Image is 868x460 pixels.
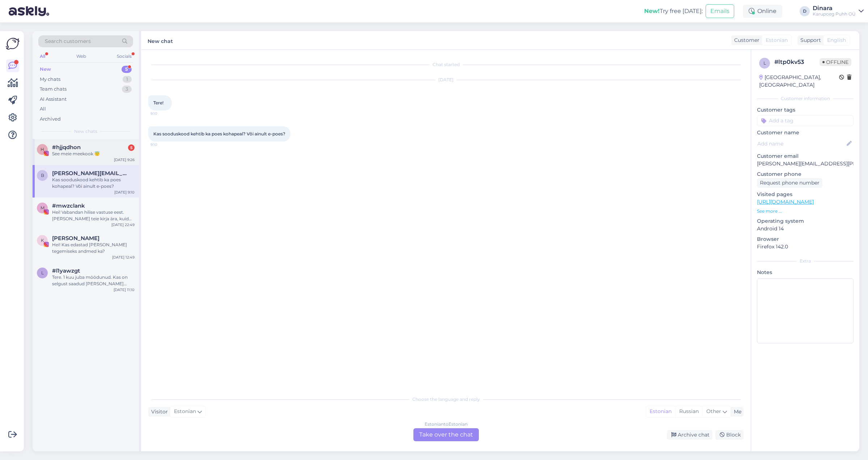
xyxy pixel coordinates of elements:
[40,76,60,83] div: My chats
[757,191,854,198] p: Visited pages
[52,203,85,209] span: #mwzclank
[757,208,854,214] p: See more ...
[40,105,46,113] div: All
[52,151,135,157] div: See meie meekook 😇
[757,178,822,188] div: Request phone number
[731,408,741,416] div: Me
[757,225,854,233] p: Android 14
[813,5,856,11] div: Dinara
[706,408,721,415] span: Other
[122,66,132,73] div: 5
[646,406,675,417] div: Estonian
[122,86,132,93] div: 3
[706,4,734,18] button: Emails
[743,5,782,18] div: Online
[112,255,135,260] div: [DATE] 12:49
[757,199,814,205] a: [URL][DOMAIN_NAME]
[757,152,854,160] p: Customer email
[757,140,845,148] input: Add name
[675,406,702,417] div: Russian
[40,66,51,73] div: New
[40,116,61,123] div: Archived
[757,115,854,126] input: Add a tag
[150,142,178,147] span: 9:10
[827,36,846,44] span: English
[114,157,135,162] div: [DATE] 9:26
[41,147,44,152] span: h
[813,11,856,17] div: Karupoeg Puhh OÜ
[174,408,196,416] span: Estonian
[128,144,135,151] div: 5
[757,95,854,102] div: Customer information
[114,190,135,195] div: [DATE] 9:10
[731,36,759,44] div: Customer
[52,268,80,274] span: #l1yawzgt
[667,430,712,440] div: Archive chat
[41,173,44,178] span: B
[413,428,479,441] div: Take over the chat
[52,170,127,177] span: Berg.rebeka@gmail.com
[111,222,135,227] div: [DATE] 22:49
[820,58,851,66] span: Offline
[148,61,744,68] div: Chat started
[757,243,854,251] p: Firefox 142.0
[148,35,173,45] label: New chat
[757,129,854,136] p: Customer name
[148,396,744,403] div: Choose the language and reply
[52,144,81,151] span: #hjjqdhon
[153,131,285,136] span: Kas sooduskood kehtib ka poes kohapeal? Või ainult e-poes?
[766,36,788,44] span: Estonian
[45,38,91,45] span: Search customers
[813,5,864,17] a: DinaraKarupoeg Puhh OÜ
[763,60,766,66] span: l
[150,111,178,116] span: 9:10
[41,238,44,243] span: K
[757,160,854,168] p: [PERSON_NAME][EMAIL_ADDRESS][PERSON_NAME][DOMAIN_NAME]
[644,7,703,16] div: Try free [DATE]:
[759,74,839,89] div: [GEOGRAPHIC_DATA], [GEOGRAPHIC_DATA]
[757,170,854,178] p: Customer phone
[153,100,163,105] span: Tere!
[757,258,854,264] div: Extra
[52,274,135,287] div: Tere. 1 kuu juba möödunud. Kas on selgust saadud [PERSON_NAME] epoodi uued monster high tooted li...
[148,408,168,416] div: Visitor
[800,6,810,16] div: D
[40,96,67,103] div: AI Assistant
[757,217,854,225] p: Operating system
[757,235,854,243] p: Browser
[757,269,854,276] p: Notes
[115,52,133,61] div: Socials
[74,128,97,135] span: New chats
[52,177,135,190] div: Kas sooduskood kehtib ka poes kohapeal? Või ainult e-poes?
[715,430,744,440] div: Block
[52,209,135,222] div: Hei! Vabandan hilise vastuse eest. [PERSON_NAME] teie kirja ära, kuid kuna kohe ei saanud vastata...
[6,37,20,51] img: Askly Logo
[114,287,135,292] div: [DATE] 11:10
[41,205,44,211] span: m
[644,8,660,14] b: New!
[425,421,468,428] div: Estonian to Estonian
[38,52,47,61] div: All
[40,86,67,93] div: Team chats
[41,270,44,275] span: l
[797,36,821,44] div: Support
[148,77,744,83] div: [DATE]
[52,235,99,242] span: Kristin Kerro
[757,106,854,114] p: Customer tags
[123,76,132,83] div: 1
[774,58,820,66] div: # ltp0kv53
[52,242,135,255] div: Hei! Kas edastad [PERSON_NAME] tegemiseks andmed ka?
[75,52,88,61] div: Web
